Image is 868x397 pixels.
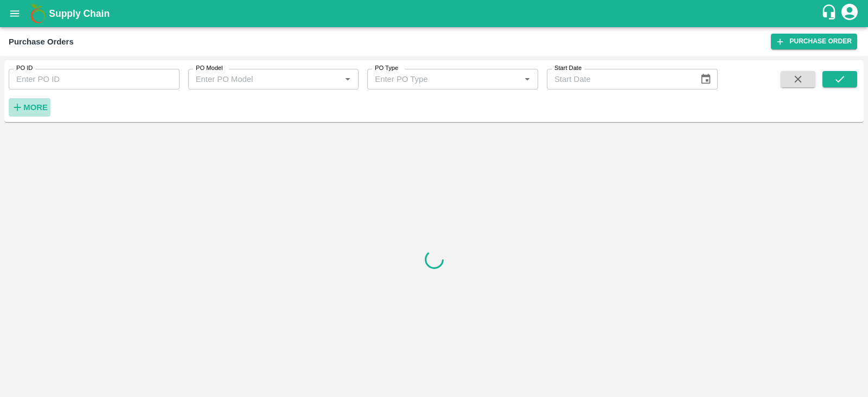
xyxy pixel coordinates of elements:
a: Purchase Order [771,34,857,49]
label: PO Model [196,64,223,73]
label: Start Date [554,64,582,73]
div: Purchase Orders [9,35,74,49]
input: Enter PO ID [9,69,180,89]
input: Start Date [547,69,691,89]
button: Choose date [695,69,716,89]
div: customer-support [821,4,840,23]
strong: More [23,103,48,112]
input: Enter PO Model [192,72,338,86]
div: account of current user [840,2,859,25]
button: Open [520,72,534,86]
label: PO ID [16,64,33,73]
label: PO Type [375,64,398,73]
input: Enter PO Type [371,72,517,86]
button: More [9,98,50,117]
img: logo [27,3,49,24]
button: Open [341,72,355,86]
a: Supply Chain [49,6,821,21]
button: open drawer [2,1,27,26]
b: Supply Chain [49,8,110,19]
